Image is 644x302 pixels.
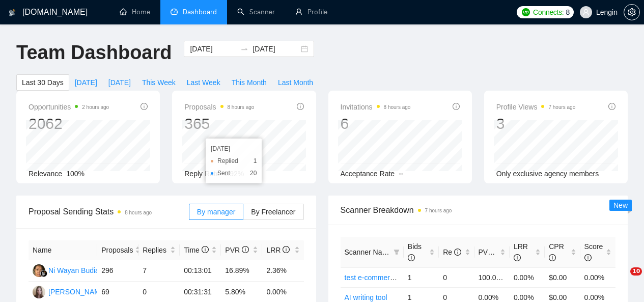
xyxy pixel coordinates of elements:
[549,254,556,261] span: info-circle
[211,168,257,178] li: Sent
[549,242,564,262] span: CPR
[496,170,599,178] span: Only exclusive agency members
[272,74,319,91] button: Last Month
[391,244,402,260] span: filter
[250,168,257,178] span: 20
[184,114,254,133] div: 365
[254,156,257,166] span: 1
[341,114,411,133] div: 6
[404,267,439,287] td: 1
[624,8,639,16] span: setting
[510,267,545,287] td: 0.00%
[82,104,109,110] time: 2 hours ago
[143,244,168,256] span: Replies
[221,260,262,282] td: 16.89%
[295,8,327,16] a: userProfile
[136,74,181,91] button: This Week
[345,293,387,301] a: AI writing tool
[548,104,575,110] time: 7 hours ago
[582,9,590,16] span: user
[75,77,97,88] span: [DATE]
[341,170,395,178] span: Acceptance Rate
[514,254,521,261] span: info-circle
[211,156,257,166] li: Replied
[237,8,275,16] a: searchScanner
[584,242,603,262] span: Score
[184,101,254,113] span: Proposals
[33,266,105,274] a: NWNi Wayan Budiarti
[266,246,290,254] span: LRR
[545,267,580,287] td: $0.00
[190,43,236,54] input: Start date
[624,8,640,16] a: setting
[613,201,628,209] span: New
[125,210,152,215] time: 8 hours ago
[29,240,97,260] th: Name
[283,246,290,253] span: info-circle
[33,286,45,298] img: NB
[202,246,209,253] span: info-circle
[33,287,107,295] a: NB[PERSON_NAME]
[48,286,107,297] div: [PERSON_NAME]
[29,114,109,133] div: 2062
[181,74,226,91] button: Last Week
[197,208,235,216] span: By manager
[184,246,208,254] span: Time
[242,246,249,253] span: info-circle
[171,8,178,15] span: dashboard
[141,103,148,110] span: info-circle
[225,246,249,254] span: PVR
[495,249,502,256] span: info-circle
[454,249,461,256] span: info-circle
[630,267,642,276] span: 10
[453,103,460,110] span: info-circle
[183,8,217,16] span: Dashboard
[251,208,295,216] span: By Freelancer
[226,74,272,91] button: This Month
[22,77,64,88] span: Last 30 Days
[16,74,69,91] button: Last 30 Days
[240,45,248,53] span: to
[384,104,411,110] time: 8 hours ago
[514,242,528,262] span: LRR
[341,101,411,113] span: Invitations
[138,260,180,282] td: 7
[479,248,502,256] span: PVR
[138,240,180,260] th: Replies
[533,7,564,18] span: Connects:
[394,249,400,255] span: filter
[584,254,592,261] span: info-circle
[345,248,392,256] span: Scanner Name
[108,77,131,88] span: [DATE]
[341,204,616,216] span: Scanner Breakdown
[522,8,530,16] img: upwork-logo.png
[29,205,189,218] span: Proposal Sending Stats
[580,267,615,287] td: 0.00%
[278,77,313,88] span: Last Month
[345,273,417,282] a: test e-commerce 08/10
[228,104,255,110] time: 8 hours ago
[232,77,267,88] span: This Month
[253,43,299,54] input: End date
[408,254,415,261] span: info-circle
[187,77,220,88] span: Last Week
[211,144,257,154] div: [DATE]
[103,74,136,91] button: [DATE]
[297,103,304,110] span: info-circle
[29,170,62,178] span: Relevance
[408,242,422,262] span: Bids
[439,267,474,287] td: 0
[48,265,105,276] div: Ni Wayan Budiarti
[180,260,221,282] td: 00:13:01
[120,8,150,16] a: homeHome
[97,240,138,260] th: Proposals
[69,74,103,91] button: [DATE]
[609,267,634,292] iframe: Intercom live chat
[624,4,640,20] button: setting
[608,103,615,110] span: info-circle
[66,170,85,178] span: 100%
[474,267,510,287] td: 100.00%
[33,264,45,277] img: NW
[29,101,109,113] span: Opportunities
[496,114,576,133] div: 3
